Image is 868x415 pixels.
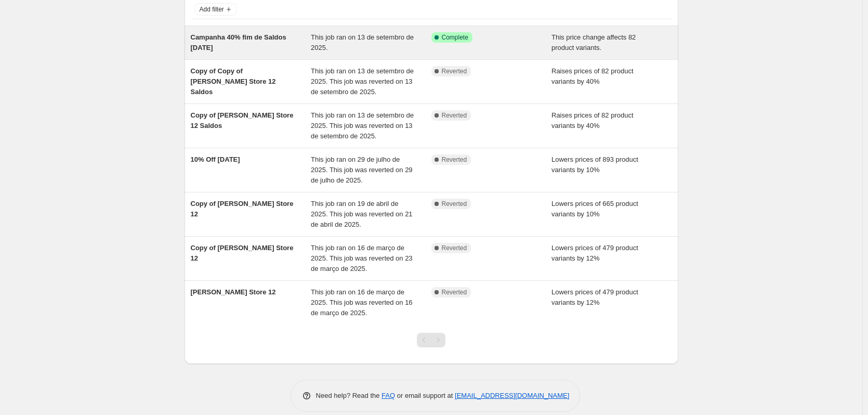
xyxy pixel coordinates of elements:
[311,67,414,96] span: This job ran on 13 de setembro de 2025. This job was reverted on 13 de setembro de 2025.
[191,200,294,218] span: Copy of [PERSON_NAME] Store 12
[311,111,414,140] span: This job ran on 13 de setembro de 2025. This job was reverted on 13 de setembro de 2025.
[191,111,294,129] span: Copy of [PERSON_NAME] Store 12 Saldos
[417,333,445,347] nav: Pagination
[382,392,395,399] a: FAQ
[191,155,240,163] span: 10% Off [DATE]
[311,200,413,228] span: This job ran on 19 de abril de 2025. This job was reverted on 21 de abril de 2025.
[442,33,468,42] span: Complete
[551,67,634,85] span: Raises prices of 82 product variants by 40%
[311,244,413,273] span: This job ran on 16 de março de 2025. This job was reverted on 23 de março de 2025.
[311,288,413,317] span: This job ran on 16 de março de 2025. This job was reverted on 16 de março de 2025.
[551,200,638,218] span: Lowers prices of 665 product variants by 10%
[442,155,467,164] span: Reverted
[551,244,638,262] span: Lowers prices of 479 product variants by 12%
[442,288,467,296] span: Reverted
[195,3,236,16] button: Add filter
[442,244,467,252] span: Reverted
[551,111,634,129] span: Raises prices of 82 product variants by 40%
[551,33,636,51] span: This price change affects 82 product variants.
[551,155,638,174] span: Lowers prices of 893 product variants by 10%
[442,111,467,120] span: Reverted
[311,155,413,184] span: This job ran on 29 de julho de 2025. This job was reverted on 29 de julho de 2025.
[442,200,467,208] span: Reverted
[551,288,638,306] span: Lowers prices of 479 product variants by 12%
[191,33,286,51] span: Campanha 40% fim de Saldos [DATE]
[316,392,382,399] span: Need help? Read the
[191,67,276,96] span: Copy of Copy of [PERSON_NAME] Store 12 Saldos
[455,392,569,399] a: [EMAIL_ADDRESS][DOMAIN_NAME]
[200,5,224,14] span: Add filter
[191,288,276,296] span: [PERSON_NAME] Store 12
[191,244,294,262] span: Copy of [PERSON_NAME] Store 12
[442,67,467,75] span: Reverted
[311,33,414,51] span: This job ran on 13 de setembro de 2025.
[395,392,455,399] span: or email support at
